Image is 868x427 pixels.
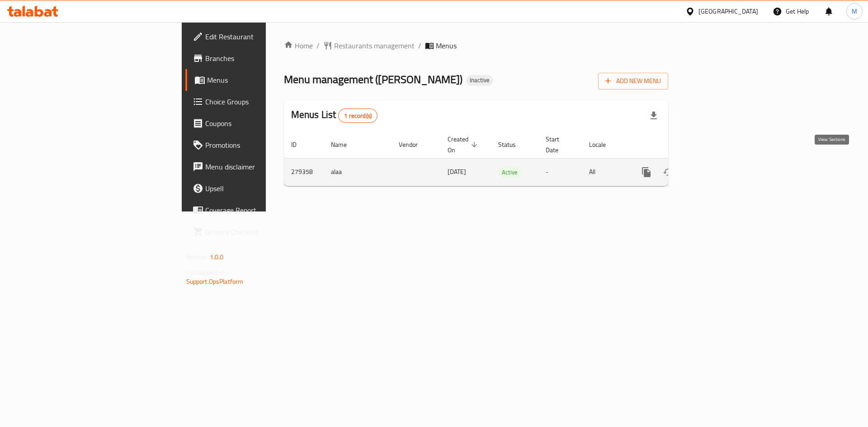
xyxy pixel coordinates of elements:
[589,139,618,150] span: Locale
[498,167,521,178] span: Active
[205,161,320,172] span: Menu disclaimer
[466,76,493,84] span: Inactive
[605,75,661,87] span: Add New Menu
[399,139,429,150] span: Vendor
[205,205,320,216] span: Coverage Report
[323,40,415,51] a: Restaurants management
[643,105,665,127] div: Export file
[186,276,244,287] a: Support.OpsPlatform
[185,178,327,199] a: Upsell
[334,40,415,51] span: Restaurants management
[284,131,730,186] table: enhanced table
[291,108,377,123] h2: Menus List
[185,199,327,221] a: Coverage Report
[436,40,457,51] span: Menus
[339,112,377,120] span: 1 record(s)
[185,47,327,69] a: Branches
[448,166,466,178] span: [DATE]
[185,156,327,178] a: Menu disclaimer
[448,134,480,155] span: Created On
[185,26,327,47] a: Edit Restaurant
[284,40,669,51] nav: breadcrumb
[186,251,208,263] span: Version:
[284,69,462,89] span: Menu management ( [PERSON_NAME] )
[205,140,320,150] span: Promotions
[546,134,571,155] span: Start Date
[498,139,528,150] span: Status
[598,73,668,89] button: Add New Menu
[185,69,327,91] a: Menus
[498,167,521,178] div: Active
[205,96,320,107] span: Choice Groups
[628,131,730,159] th: Actions
[205,53,320,64] span: Branches
[657,161,679,183] button: Change Status
[324,158,392,186] td: alaa
[185,91,327,113] a: Choice Groups
[582,158,628,186] td: All
[538,158,582,186] td: -
[331,139,359,150] span: Name
[205,31,320,42] span: Edit Restaurant
[205,226,320,237] span: Grocery Checklist
[418,40,421,51] li: /
[466,75,493,86] div: Inactive
[185,134,327,156] a: Promotions
[852,6,857,16] span: M
[185,221,327,243] a: Grocery Checklist
[636,161,657,183] button: more
[205,183,320,194] span: Upsell
[207,75,320,85] span: Menus
[185,113,327,134] a: Coupons
[210,251,224,263] span: 1.0.0
[291,139,308,150] span: ID
[338,108,377,123] div: Total records count
[698,6,758,16] div: [GEOGRAPHIC_DATA]
[205,118,320,129] span: Coupons
[186,267,228,278] span: Get support on:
